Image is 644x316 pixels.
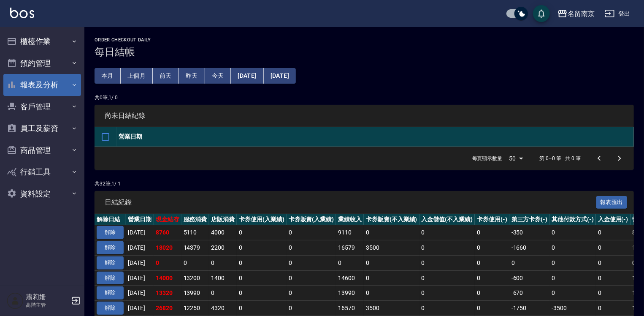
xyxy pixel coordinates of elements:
td: 0 [475,301,509,316]
td: 0 [287,240,336,256]
td: 0 [549,225,596,240]
td: 0 [209,255,237,270]
td: 5110 [181,225,209,240]
button: 解除 [97,302,124,315]
td: 16579 [336,240,364,256]
td: [DATE] [126,225,154,240]
td: 0 [419,240,475,256]
h3: 每日結帳 [95,46,634,58]
td: 0 [419,270,475,286]
td: 13990 [336,286,364,301]
img: Logo [10,8,34,18]
td: 0 [237,301,287,316]
th: 服務消費 [181,214,209,225]
td: 0 [549,240,596,256]
td: 14000 [154,270,181,286]
button: 解除 [97,286,124,300]
button: 上個月 [121,68,153,84]
td: 0 [237,286,287,301]
button: 行銷工具 [3,161,81,183]
button: 員工及薪資 [3,117,81,139]
button: 今天 [205,68,231,84]
td: 0 [596,240,630,256]
button: 解除 [97,241,124,254]
th: 營業日期 [116,127,634,147]
td: 14600 [336,270,364,286]
td: 0 [549,286,596,301]
td: 12250 [181,301,209,316]
th: 第三方卡券(-) [509,214,550,225]
td: 0 [364,225,419,240]
button: 報表匯出 [596,196,628,209]
td: [DATE] [126,255,154,270]
button: 解除 [97,226,124,239]
td: 0 [549,255,596,270]
span: 日結紀錄 [105,198,596,207]
td: 0 [287,225,336,240]
td: [DATE] [126,240,154,256]
td: 0 [475,225,509,240]
td: 0 [509,255,550,270]
button: save [533,5,550,22]
td: 0 [364,270,419,286]
p: 高階主管 [26,301,69,309]
td: 0 [364,286,419,301]
th: 其他付款方式(-) [549,214,596,225]
th: 卡券使用(入業績) [237,214,287,225]
div: 名留南京 [568,8,595,19]
th: 卡券販賣(不入業績) [364,214,419,225]
button: 解除 [97,272,124,285]
td: 0 [596,286,630,301]
td: 0 [336,255,364,270]
td: 0 [475,255,509,270]
td: [DATE] [126,301,154,316]
button: 本月 [95,68,121,84]
td: 0 [364,255,419,270]
td: 9110 [336,225,364,240]
td: [DATE] [126,286,154,301]
td: 0 [237,240,287,256]
p: 每頁顯示數量 [472,155,503,162]
td: 18020 [154,240,181,256]
td: 0 [209,286,237,301]
button: 前天 [153,68,179,84]
td: 1400 [209,270,237,286]
td: 4000 [209,225,237,240]
td: 3500 [364,240,419,256]
td: 0 [475,240,509,256]
p: 共 32 筆, 1 / 1 [95,180,634,188]
h5: 蕭莉姍 [26,293,69,301]
span: 尚未日結紀錄 [105,112,624,120]
div: 50 [506,147,526,170]
td: 0 [475,286,509,301]
img: Person [7,292,24,309]
td: 0 [287,286,336,301]
th: 店販消費 [209,214,237,225]
td: 0 [596,270,630,286]
td: 0 [154,255,181,270]
td: 0 [237,270,287,286]
td: 0 [287,301,336,316]
th: 業績收入 [336,214,364,225]
button: 登出 [601,6,634,22]
p: 第 0–0 筆 共 0 筆 [540,155,581,162]
td: 3500 [364,301,419,316]
td: -600 [509,270,550,286]
td: 26820 [154,301,181,316]
button: 解除 [97,256,124,270]
td: 0 [475,270,509,286]
td: 0 [596,225,630,240]
td: 13320 [154,286,181,301]
button: [DATE] [264,68,296,84]
button: 櫃檯作業 [3,30,81,52]
td: 0 [419,255,475,270]
th: 卡券販賣(入業績) [287,214,336,225]
td: -670 [509,286,550,301]
td: 4320 [209,301,237,316]
td: 13200 [181,270,209,286]
td: 0 [549,270,596,286]
h2: Order checkout daily [95,37,634,43]
td: 16570 [336,301,364,316]
td: 0 [596,301,630,316]
td: 0 [181,255,209,270]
